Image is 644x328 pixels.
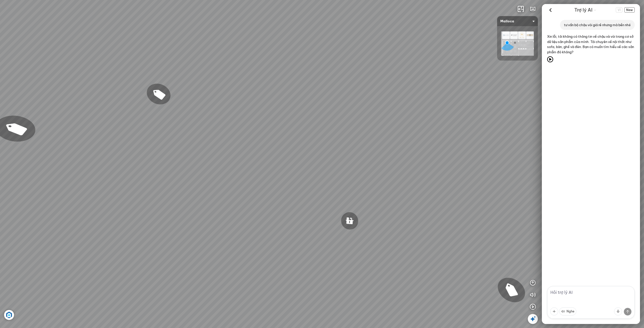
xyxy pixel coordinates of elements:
[616,7,622,13] span: VI
[559,307,576,315] button: Nghe
[4,310,14,320] img: Artboard_6_4x_1_F4RHW9YJWHU.jpg
[501,31,534,56] img: 00_KXHYH3JVN6E4.png
[616,7,622,13] button: Change language
[500,16,535,26] span: Malloca
[547,34,635,55] p: Xin lỗi, tôi không có thông tin về chậu và vòi trong cơ sở dữ liệu sản phẩm của mình. Tôi chuyên ...
[574,7,592,14] span: Trợ lý AI
[624,7,635,13] span: New
[624,7,635,13] button: New Chat
[574,6,596,14] div: AI Guide options
[564,22,631,27] p: tư vấn bộ chậu vòi giá rẻ nhưng mà bền nhé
